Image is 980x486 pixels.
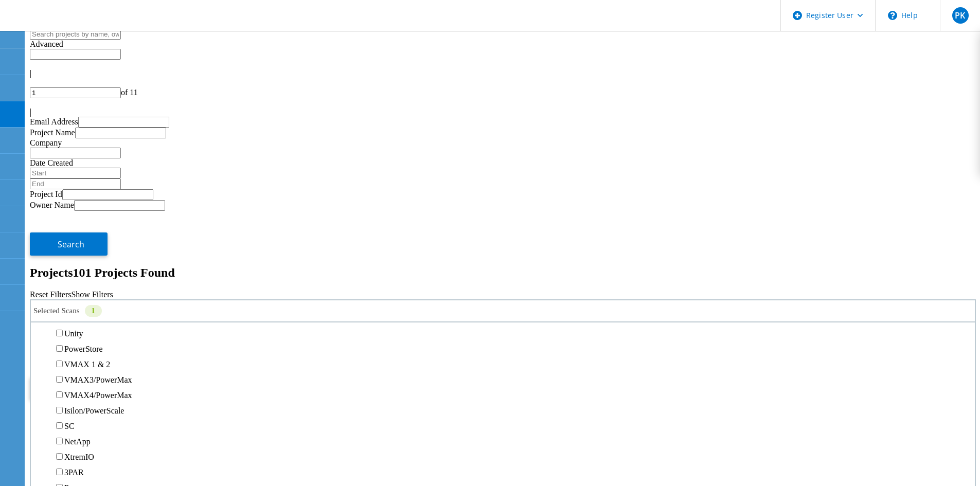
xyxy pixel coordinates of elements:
[64,468,84,477] label: 3PAR
[30,290,71,299] a: Reset Filters
[121,88,138,97] span: of 11
[64,422,75,430] label: SC
[30,232,108,256] button: Search
[64,437,91,446] label: NetApp
[30,128,75,137] label: Project Name
[30,117,78,126] label: Email Address
[71,290,113,299] a: Show Filters
[30,40,63,48] span: Advanced
[64,329,83,338] label: Unity
[64,391,132,400] label: VMAX4/PowerMax
[64,453,94,461] label: XtremIO
[30,299,976,322] div: Selected Scans
[30,266,73,279] b: Projects
[58,239,84,250] span: Search
[85,305,102,317] div: 1
[30,69,976,78] div: |
[30,190,62,199] label: Project Id
[64,360,110,369] label: VMAX 1 & 2
[73,266,175,279] span: 101 Projects Found
[888,11,897,20] svg: \n
[30,138,62,147] label: Company
[955,11,965,20] span: PK
[64,375,132,384] label: VMAX3/PowerMax
[30,107,976,117] div: |
[30,201,74,209] label: Owner Name
[64,345,103,353] label: PowerStore
[30,29,121,40] input: Search projects by name, owner, ID, company, etc
[30,158,73,167] label: Date Created
[30,168,121,178] input: Start
[64,406,124,415] label: Isilon/PowerScale
[30,178,121,189] input: End
[10,20,121,29] a: Live Optics Dashboard
[64,314,123,322] label: CLARiiON/VNX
